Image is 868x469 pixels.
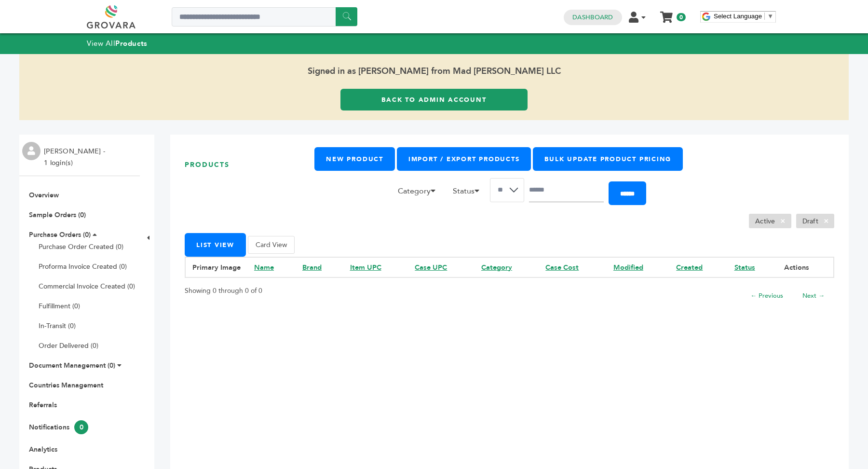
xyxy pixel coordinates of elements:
[39,262,127,271] a: Proforma Invoice Created (0)
[29,400,57,410] a: Referrals
[22,142,41,160] img: profile.png
[393,185,446,202] li: Category
[74,420,88,434] span: 0
[87,39,148,48] a: View AllProducts
[185,147,314,182] h1: Products
[185,257,247,277] th: Primary Image
[613,262,643,272] a: Modified
[796,214,834,228] li: Draft
[529,178,604,202] input: Search
[350,262,381,272] a: Item UPC
[39,341,98,350] a: Order Delivered (0)
[777,257,834,277] th: Actions
[818,215,834,227] span: ×
[714,13,773,20] a: Select Language​
[39,302,80,311] a: Fulfillment (0)
[19,54,849,89] span: Signed in as [PERSON_NAME] from Mad [PERSON_NAME] LLC
[415,262,447,272] a: Case UPC
[185,285,262,297] p: Showing 0 through 0 of 0
[397,147,531,171] a: Import / Export Products
[775,215,791,227] span: ×
[734,262,755,272] a: Status
[676,262,703,272] a: Created
[572,13,613,22] a: Dashboard
[29,381,103,390] a: Countries Management
[533,147,683,171] a: Bulk Update Product Pricing
[44,146,108,169] li: [PERSON_NAME] - 1 login(s)
[29,445,57,454] a: Analytics
[677,13,686,21] span: 0
[185,233,246,257] button: List View
[481,262,512,272] a: Category
[448,185,490,202] li: Status
[172,7,357,27] input: Search a product or brand...
[767,13,773,20] span: ▼
[545,262,579,272] a: Case Cost
[29,191,59,200] a: Overview
[39,242,123,251] a: Purchase Order Created (0)
[29,361,115,370] a: Document Management (0)
[302,262,322,272] a: Brand
[39,321,76,331] a: In-Transit (0)
[661,9,672,19] a: My Cart
[29,230,91,239] a: Purchase Orders (0)
[750,291,783,300] a: ← Previous
[115,39,147,48] strong: Products
[29,423,88,432] a: Notifications0
[39,282,135,291] a: Commercial Invoice Created (0)
[802,291,825,300] a: Next →
[749,214,791,228] li: Active
[340,89,528,110] a: Back to Admin Account
[714,13,762,20] span: Select Language
[248,236,295,254] button: Card View
[314,147,394,171] a: New Product
[29,210,86,220] a: Sample Orders (0)
[254,262,274,272] a: Name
